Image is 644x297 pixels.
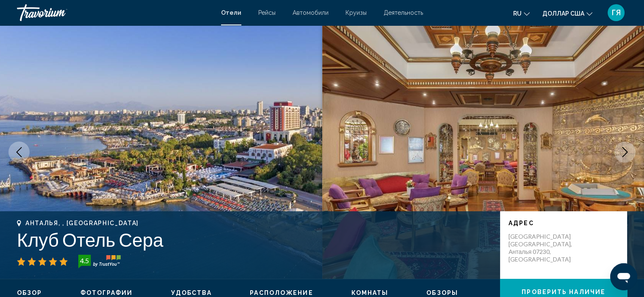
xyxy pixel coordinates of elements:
button: Обзоры [426,289,458,297]
font: 4.5 [80,256,89,264]
button: Изменить язык [513,7,530,19]
font: Фотографии [80,289,133,296]
button: Фотографии [80,289,133,297]
a: Автомобили [293,9,329,16]
iframe: Кнопка запуска окна обмена сообщениями [610,263,637,290]
font: Адрес [509,220,534,226]
font: Удобства [171,289,212,296]
font: Анталья, , [GEOGRAPHIC_DATA] [25,220,139,226]
button: Комнаты [351,289,389,297]
font: доллар США [542,10,584,17]
button: Предыдущее изображение [8,142,30,163]
a: Круизы [345,9,367,16]
font: Проверить наличие [522,289,605,295]
font: Обзор [17,289,42,296]
font: ru [513,10,522,17]
button: Расположение [250,289,313,297]
a: Деятельность [384,9,423,16]
font: Расположение [250,289,313,296]
button: Следующее изображение [614,142,636,163]
a: Рейсы [258,9,276,16]
button: Удобства [171,289,212,297]
button: Меню пользователя [605,4,627,22]
a: Отели [221,9,241,16]
font: Комнаты [351,289,389,296]
img: trustyou-badge-hor.svg [78,255,121,268]
font: [GEOGRAPHIC_DATA] [GEOGRAPHIC_DATA], Анталья 07230, [GEOGRAPHIC_DATA] [509,233,572,263]
a: Травориум [17,4,213,21]
font: Обзоры [426,289,458,296]
button: Изменить валюту [542,7,592,19]
font: Клуб Отель Сера [17,229,163,251]
button: Обзор [17,289,42,297]
font: ГЯ [612,8,621,17]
